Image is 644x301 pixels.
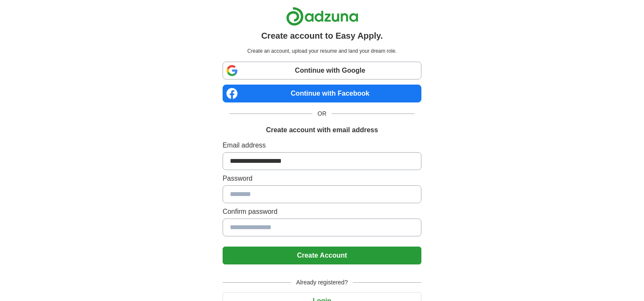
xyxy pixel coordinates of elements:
a: Continue with Facebook [223,85,421,102]
button: Create Account [223,247,421,264]
p: Create an account, upload your resume and land your dream role. [224,47,420,55]
label: Confirm password [223,207,421,217]
label: Password [223,173,421,184]
img: Adzuna logo [286,7,358,26]
label: Email address [223,140,421,150]
a: Continue with Google [223,62,421,80]
span: OR [312,109,332,118]
h1: Create account to Easy Apply. [261,29,383,42]
span: Already registered? [291,278,353,287]
h1: Create account with email address [266,125,378,135]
